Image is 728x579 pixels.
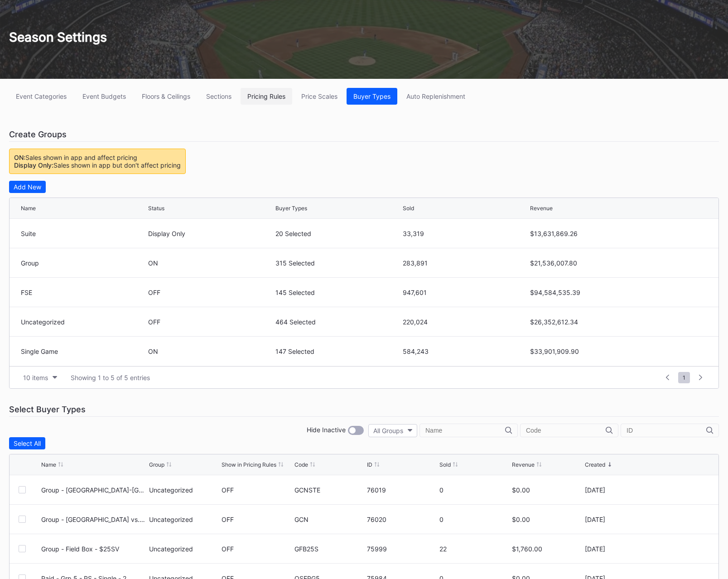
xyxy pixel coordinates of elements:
[21,230,146,237] div: Suite
[222,545,234,553] div: OFF
[439,461,451,468] div: Sold
[14,161,53,169] span: Display Only:
[9,181,46,193] button: Add New
[526,427,606,434] input: Code
[76,88,133,105] button: Event Budgets
[439,486,510,494] div: 0
[403,289,528,296] div: 947,601
[21,347,146,355] div: Single Game
[14,439,41,447] div: Select All
[530,289,655,296] div: $94,584,535.39
[9,437,45,449] button: Select All
[148,347,273,355] div: ON
[148,289,273,296] div: OFF
[294,516,365,523] div: GCN
[148,230,273,237] div: Display Only
[367,461,372,468] div: ID
[149,461,164,468] div: Group
[247,92,285,100] div: Pricing Rules
[400,88,472,105] button: Auto Replenishment
[512,545,582,553] div: $1,760.00
[41,461,56,468] div: Name
[206,92,231,100] div: Sections
[14,161,181,169] div: Sales shown in app but don't affect pricing
[275,230,400,237] div: 20 Selected
[367,516,437,523] div: 76020
[222,461,276,468] div: Show in Pricing Rules
[301,92,337,100] div: Price Scales
[21,205,36,212] div: Name
[142,92,190,100] div: Floors & Ceilings
[16,92,67,100] div: Event Categories
[403,318,528,326] div: 220,024
[14,154,181,161] div: Sales shown in app and affect pricing
[585,461,605,468] div: Created
[9,88,73,105] button: Event Categories
[530,259,655,267] div: $21,536,007.80
[403,347,528,355] div: 584,243
[41,545,147,553] div: Group - Field Box - $25SV
[149,545,219,553] div: Uncategorized
[149,486,219,494] div: Uncategorized
[403,205,414,212] div: Sold
[9,402,719,417] div: Select Buyer Types
[585,516,655,523] div: [DATE]
[530,205,553,212] div: Revenue
[403,230,528,237] div: 33,319
[347,88,397,105] button: Buyer Types
[148,205,164,212] div: Status
[294,88,344,105] button: Price Scales
[21,289,146,296] div: FSE
[530,347,655,355] div: $33,901,909.90
[199,88,238,105] button: Sections
[373,427,403,434] div: All Groups
[275,205,307,212] div: Buyer Types
[439,545,510,553] div: 22
[222,486,234,494] div: OFF
[439,516,510,523] div: 0
[530,318,655,326] div: $26,352,612.34
[41,516,147,523] div: Group - [GEOGRAPHIC_DATA] vs. [GEOGRAPHIC_DATA]
[148,318,273,326] div: OFF
[353,92,391,100] div: Buyer Types
[9,127,719,142] div: Create Groups
[678,372,690,383] span: 1
[530,230,655,237] div: $13,631,869.26
[82,92,126,100] div: Event Budgets
[14,183,41,191] div: Add New
[14,154,25,161] span: ON:
[241,88,292,105] button: Pricing Rules
[222,516,234,523] div: OFF
[406,92,465,100] div: Auto Replenishment
[403,259,528,267] div: 283,891
[294,545,365,553] div: GFB25S
[21,318,146,326] div: Uncategorized
[367,486,437,494] div: 76019
[368,424,417,437] button: All Groups
[135,88,197,105] button: Floors & Ceilings
[585,486,655,494] div: [DATE]
[294,486,365,494] div: GCNSTE
[275,289,400,296] div: 145 Selected
[307,426,346,435] div: Hide Inactive
[512,486,582,494] div: $0.00
[148,259,273,267] div: ON
[294,461,308,468] div: Code
[425,427,505,434] input: Name
[19,372,62,384] button: 10 items
[585,545,655,553] div: [DATE]
[23,374,48,381] div: 10 items
[627,427,706,434] input: ID
[512,461,535,468] div: Revenue
[512,516,582,523] div: $0.00
[41,486,147,494] div: Group - [GEOGRAPHIC_DATA]-[GEOGRAPHIC_DATA] Suite
[71,374,150,381] div: Showing 1 to 5 of 5 entries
